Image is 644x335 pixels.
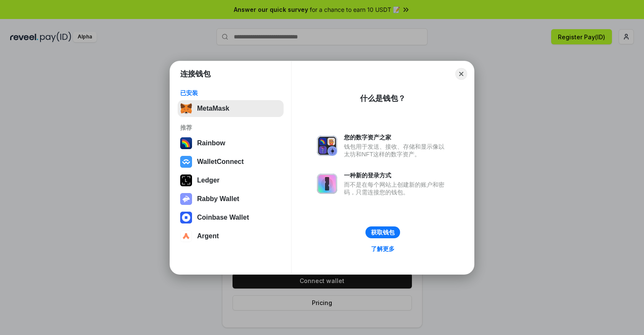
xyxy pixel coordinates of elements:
img: svg+xml,%3Csvg%20fill%3D%22none%22%20height%3D%2233%22%20viewBox%3D%220%200%2035%2033%22%20width%... [180,103,192,114]
a: 了解更多 [366,243,400,254]
div: MetaMask [197,105,229,112]
button: Close [455,68,467,80]
button: Ledger [178,172,284,189]
img: svg+xml,%3Csvg%20width%3D%2228%22%20height%3D%2228%22%20viewBox%3D%220%200%2028%2028%22%20fill%3D... [180,156,192,168]
img: svg+xml,%3Csvg%20width%3D%22120%22%20height%3D%22120%22%20viewBox%3D%220%200%20120%20120%22%20fil... [180,137,192,149]
div: Rabby Wallet [197,195,239,203]
div: 钱包用于发送、接收、存储和显示像以太坊和NFT这样的数字资产。 [344,143,449,158]
div: WalletConnect [197,158,244,166]
button: WalletConnect [178,153,284,170]
div: 您的数字资产之家 [344,133,449,141]
img: svg+xml,%3Csvg%20xmlns%3D%22http%3A%2F%2Fwww.w3.org%2F2000%2Fsvg%22%20fill%3D%22none%22%20viewBox... [317,136,337,156]
div: 而不是在每个网站上创建新的账户和密码，只需连接您的钱包。 [344,181,449,196]
div: Coinbase Wallet [197,214,249,221]
h1: 连接钱包 [180,69,211,79]
img: svg+xml,%3Csvg%20xmlns%3D%22http%3A%2F%2Fwww.w3.org%2F2000%2Fsvg%22%20fill%3D%22none%22%20viewBox... [317,174,337,194]
div: 一种新的登录方式 [344,172,449,179]
button: 获取钱包 [365,226,400,238]
img: svg+xml,%3Csvg%20width%3D%2228%22%20height%3D%2228%22%20viewBox%3D%220%200%2028%2028%22%20fill%3D... [180,212,192,223]
button: Coinbase Wallet [178,209,284,226]
div: 了解更多 [371,245,395,253]
div: Ledger [197,177,219,184]
img: svg+xml,%3Csvg%20xmlns%3D%22http%3A%2F%2Fwww.w3.org%2F2000%2Fsvg%22%20fill%3D%22none%22%20viewBox... [180,193,192,205]
button: Argent [178,228,284,245]
img: svg+xml,%3Csvg%20xmlns%3D%22http%3A%2F%2Fwww.w3.org%2F2000%2Fsvg%22%20width%3D%2228%22%20height%3... [180,174,192,186]
img: svg+xml,%3Csvg%20width%3D%2228%22%20height%3D%2228%22%20viewBox%3D%220%200%2028%2028%22%20fill%3D... [180,230,192,242]
div: 什么是钱包？ [360,93,406,103]
div: 已安装 [180,89,281,97]
div: 推荐 [180,124,281,131]
div: Argent [197,232,219,240]
button: Rainbow [178,135,284,152]
div: Rainbow [197,139,225,147]
button: MetaMask [178,100,284,117]
div: 获取钱包 [371,229,395,236]
button: Rabby Wallet [178,191,284,207]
